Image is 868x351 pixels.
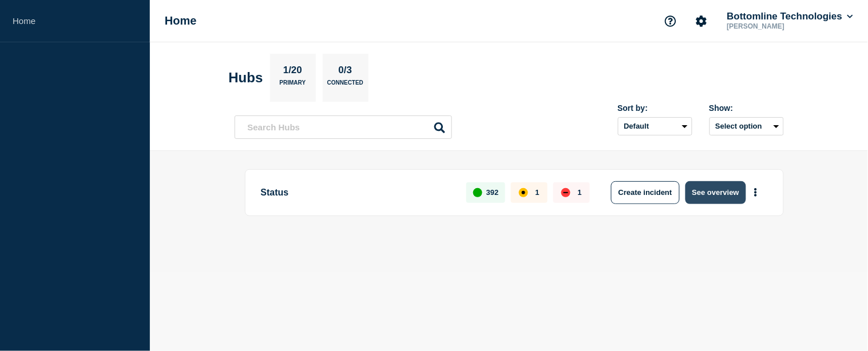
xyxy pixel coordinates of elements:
p: Primary [280,79,306,91]
p: 392 [486,188,499,197]
div: Sort by: [618,103,692,113]
h2: Hubs [229,70,263,86]
select: Sort by [618,117,692,135]
p: 1/20 [279,65,306,79]
p: Status [261,181,454,204]
button: Bottomline Technologies [725,11,855,22]
button: Support [659,9,683,33]
button: See overview [685,181,746,204]
p: [PERSON_NAME] [725,22,844,30]
button: More actions [748,182,763,203]
p: 1 [536,188,540,197]
p: 0/3 [334,65,356,79]
p: Connected [327,79,363,91]
button: Create incident [611,181,680,204]
div: up [473,188,482,197]
div: down [561,188,570,197]
div: Show: [710,103,784,113]
button: Account settings [689,9,714,33]
div: affected [519,188,528,197]
input: Search Hubs [235,115,452,139]
h1: Home [165,14,197,27]
button: Select option [710,117,784,135]
p: 1 [578,188,582,197]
